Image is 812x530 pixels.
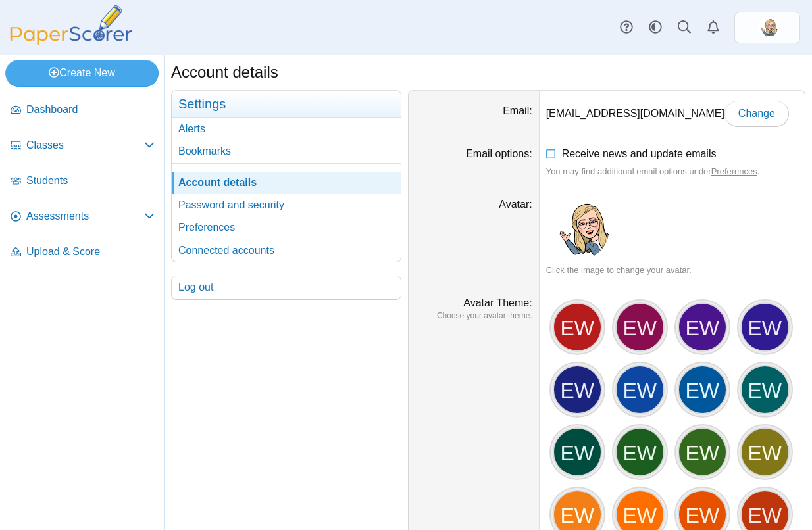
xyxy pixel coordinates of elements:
a: Password and security [172,194,401,216]
div: EW [740,302,790,352]
span: Students [26,174,155,188]
div: EW [553,302,602,352]
span: Dashboard [26,103,155,117]
h1: Account details [171,61,278,84]
img: PaperScorer [5,5,137,45]
div: Click the image to change your avatar. [546,264,798,276]
a: PaperScorer [5,36,137,47]
div: EW [615,302,665,352]
div: EW [740,427,790,477]
dd: [EMAIL_ADDRESS][DOMAIN_NAME] [540,91,805,137]
label: Email options [466,148,532,159]
div: EW [678,302,727,352]
a: Create New [5,60,159,86]
a: Change [724,101,789,127]
dfn: Choose your avatar theme. [415,310,532,322]
h3: Settings [172,91,401,118]
a: Account details [172,172,401,194]
a: Dashboard [5,95,160,126]
img: ps.zKYLFpFWctilUouI [757,17,778,38]
a: Assessments [5,201,160,233]
div: EW [553,427,602,477]
a: ps.zKYLFpFWctilUouI [734,12,800,43]
div: EW [553,365,602,414]
a: Preferences [711,166,757,176]
a: Students [5,166,160,197]
span: Assessments [26,209,144,224]
div: EW [678,365,727,414]
a: Alerts [699,13,728,42]
span: Upload & Score [26,245,155,259]
div: EW [678,427,727,477]
span: Change [738,108,775,119]
span: Emily Wasley [757,17,778,38]
a: Connected accounts [172,239,401,262]
label: Avatar Theme [463,297,532,308]
div: You may find additional email options under . [546,166,798,178]
span: Classes [26,138,144,153]
a: Classes [5,130,160,162]
a: Bookmarks [172,140,401,162]
a: Log out [172,276,401,299]
div: EW [615,365,665,414]
a: Upload & Score [5,237,160,268]
a: Preferences [172,216,401,239]
a: Alerts [172,118,401,140]
label: Avatar [499,199,532,210]
span: Receive news and update emails [562,148,717,159]
label: Email [503,105,532,116]
div: EW [615,427,665,477]
div: EW [740,365,790,414]
img: ps.zKYLFpFWctilUouI [546,197,609,260]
